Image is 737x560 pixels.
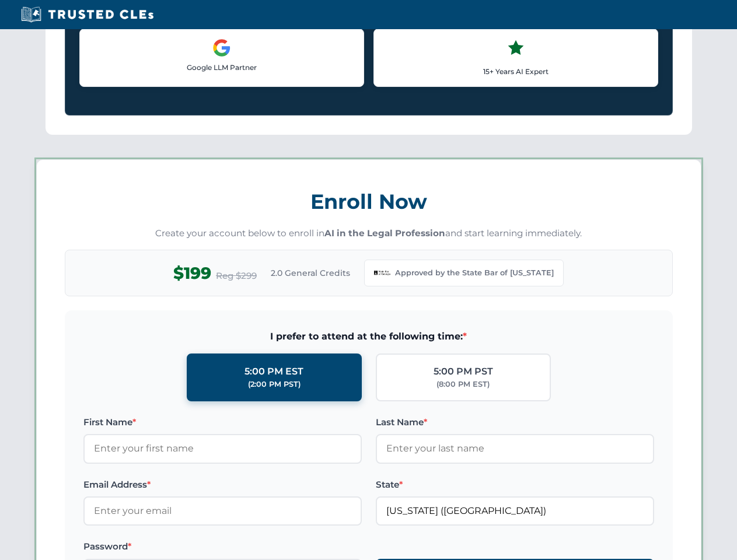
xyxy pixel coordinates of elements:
p: Google LLM Partner [89,62,354,73]
img: Georgia Bar [374,265,390,281]
div: 5:00 PM PST [434,364,493,379]
img: Trusted CLEs [18,6,157,23]
label: Last Name [376,415,654,429]
input: Georgia (GA) [376,496,654,526]
span: 2.0 General Credits [271,267,350,279]
input: Enter your email [83,496,362,526]
div: 5:00 PM EST [244,364,303,379]
p: 15+ Years AI Expert [383,66,648,77]
strong: AI in the Legal Profession [324,228,445,239]
input: Enter your first name [83,434,362,463]
label: Email Address [83,478,362,492]
label: First Name [83,415,362,429]
input: Enter your last name [376,434,654,463]
img: Google [212,38,231,57]
span: Approved by the State Bar of [US_STATE] [395,267,554,279]
div: (8:00 PM EST) [436,379,490,390]
label: State [376,478,654,492]
div: (2:00 PM PST) [248,379,301,390]
h3: Enroll Now [65,183,673,220]
label: Password [83,540,362,554]
span: I prefer to attend at the following time: [83,329,654,344]
span: Reg $299 [216,269,257,283]
p: Create your account below to enroll in and start learning immediately. [65,227,673,240]
span: $199 [173,260,211,286]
